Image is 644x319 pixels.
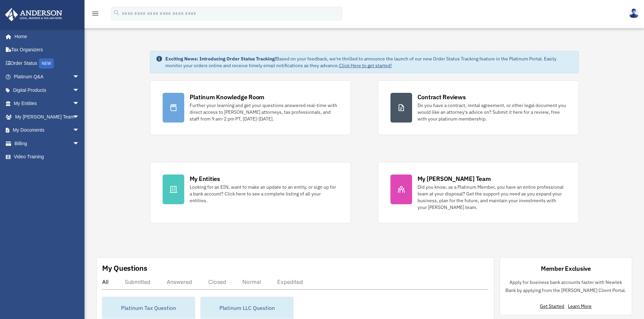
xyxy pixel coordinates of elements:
a: Video Training [5,150,90,164]
a: Learn More [568,303,592,309]
div: Do you have a contract, rental agreement, or other legal document you would like an attorney's ad... [418,102,566,122]
div: All [102,278,109,285]
i: menu [91,9,99,18]
span: arrow_drop_down [73,137,86,151]
div: Closed [208,278,226,285]
a: My Documentsarrow_drop_down [5,124,90,137]
div: Did you know, as a Platinum Member, you have an entire professional team at your disposal? Get th... [418,184,566,211]
div: Looking for an EIN, want to make an update to an entity, or sign up for a bank account? Click her... [190,184,338,204]
a: My [PERSON_NAME] Teamarrow_drop_down [5,110,90,124]
p: Apply for business bank accounts faster with Newtek Bank by applying from the [PERSON_NAME] Clien... [505,278,626,295]
a: Digital Productsarrow_drop_down [5,83,90,97]
a: My Entitiesarrow_drop_down [5,97,90,110]
div: My Questions [102,263,147,273]
div: Expedited [277,278,303,285]
a: Platinum Knowledge Room Further your learning and get your questions answered real-time with dire... [150,80,351,135]
a: Get Started [540,303,567,309]
a: Platinum Q&Aarrow_drop_down [5,70,90,84]
span: arrow_drop_down [73,124,86,137]
a: Click Here to get started! [339,62,392,69]
div: Member Exclusive [541,264,591,273]
a: Home [5,30,86,43]
a: My [PERSON_NAME] Team Did you know, as a Platinum Member, you have an entire professional team at... [378,162,579,223]
div: Based on your feedback, we're thrilled to announce the launch of our new Order Status Tracking fe... [165,55,573,69]
div: Platinum Knowledge Room [190,93,265,101]
div: My Entities [190,175,220,183]
div: Platinum LLC Question [201,297,293,319]
a: menu [91,12,99,18]
div: NEW [39,58,54,69]
span: arrow_drop_down [73,83,86,97]
div: Normal [242,278,261,285]
span: arrow_drop_down [73,70,86,84]
a: Contract Reviews Do you have a contract, rental agreement, or other legal document you would like... [378,80,579,135]
div: Contract Reviews [418,93,466,101]
div: Platinum Tax Question [102,297,195,319]
a: My Entities Looking for an EIN, want to make an update to an entity, or sign up for a bank accoun... [150,162,351,223]
img: Anderson Advisors Platinum Portal [3,8,64,21]
strong: Exciting News: Introducing Order Status Tracking! [165,56,276,62]
a: Order StatusNEW [5,56,90,70]
i: search [113,9,120,17]
div: Further your learning and get your questions answered real-time with direct access to [PERSON_NAM... [190,102,338,122]
a: Billingarrow_drop_down [5,137,90,150]
a: Tax Organizers [5,43,90,57]
span: arrow_drop_down [73,97,86,111]
div: Answered [167,278,192,285]
img: User Pic [629,8,639,18]
div: My [PERSON_NAME] Team [418,175,491,183]
span: arrow_drop_down [73,110,86,124]
div: Submitted [125,278,150,285]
